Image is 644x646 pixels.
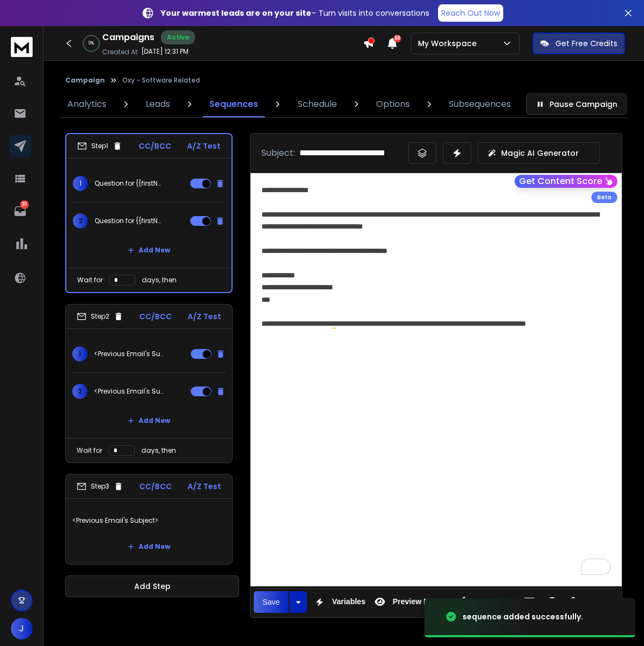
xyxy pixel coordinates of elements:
span: 1 [73,176,88,191]
span: 1 [72,346,87,362]
div: Step 3 [77,482,123,491]
p: CC/BCC [139,141,171,151]
p: 0 % [89,40,94,47]
a: Reach Out Now [438,4,503,22]
p: A/Z Test [187,311,221,322]
p: CC/BCC [139,481,172,492]
p: <Previous Email's Subject> [94,387,164,396]
div: To enrich screen reader interactions, please activate Accessibility in Grammarly extension settings [251,173,622,586]
p: days, then [141,446,176,455]
button: Add New [119,239,179,261]
p: Sequences [209,98,258,111]
div: Beta [591,192,617,203]
button: Add New [119,410,179,432]
p: Options [376,98,410,111]
span: Preview Email [390,597,446,606]
strong: Your warmest leads are on your site [161,8,311,18]
button: Campaign [65,76,105,85]
span: 2 [72,384,87,399]
li: Step3CC/BCCA/Z Test<Previous Email's Subject>Add New [65,474,233,565]
p: Magic AI Generator [501,148,579,159]
button: Variables [309,591,368,613]
p: Oxy - Software Related [122,76,200,85]
button: J [11,618,33,639]
span: Variables [330,597,368,606]
button: Save [254,591,289,613]
a: Subsequences [442,91,517,117]
p: A/Z Test [187,141,221,151]
p: Wait for [77,276,103,284]
p: – Turn visits into conversations [161,8,429,18]
p: Get Free Credits [555,38,617,49]
p: <Previous Email's Subject> [72,505,226,536]
div: Active [161,30,195,45]
a: 30 [9,200,31,222]
p: Created At: [102,48,139,56]
li: Step2CC/BCCA/Z Test1<Previous Email's Subject>2<Previous Email's Subject>Add NewWait fordays, then [65,304,233,463]
p: CC/BCC [139,311,172,322]
div: Step 2 [77,312,123,321]
p: days, then [142,276,177,284]
div: Step 1 [77,141,122,151]
button: Add New [119,536,179,558]
p: Subject: [261,147,295,160]
p: Question for {{firstName}} [95,217,164,225]
p: <Previous Email's Subject> [94,350,164,358]
li: Step1CC/BCCA/Z Test1Question for {{firstName}}2Question for {{firstName}}Add NewWait fordays, then [65,133,233,293]
p: Reach Out Now [441,8,500,18]
p: My Workspace [418,38,481,49]
p: [DATE] 12:31 PM [141,47,189,56]
button: Pause Campaign [526,93,627,115]
a: Schedule [291,91,343,117]
button: Add Step [65,575,239,597]
a: Sequences [203,91,265,117]
img: logo [11,37,33,57]
p: Question for {{firstName}} [95,179,164,188]
a: Options [370,91,416,117]
p: 30 [20,200,29,209]
span: 50 [393,35,401,42]
button: Magic AI Generator [478,142,600,164]
button: Get Free Credits [533,33,625,54]
p: Schedule [298,98,337,111]
p: Wait for [77,446,102,455]
p: Subsequences [449,98,511,111]
p: Leads [146,98,170,111]
div: sequence added successfully. [462,611,583,622]
a: Leads [139,91,177,117]
p: Analytics [67,98,107,111]
h1: Campaigns [102,31,154,44]
span: 2 [73,213,88,229]
a: Analytics [61,91,113,117]
button: Get Content Score [515,175,617,188]
button: Preview Email [370,591,446,613]
p: A/Z Test [187,481,221,492]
